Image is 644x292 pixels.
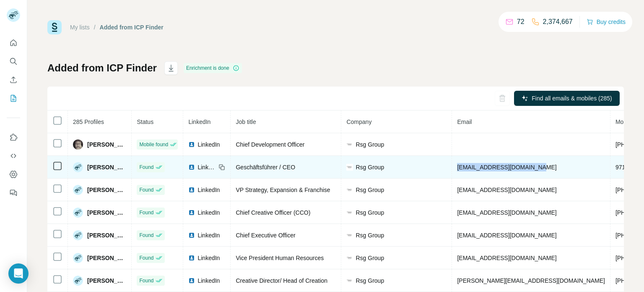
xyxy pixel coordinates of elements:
[346,232,353,239] img: company-logo
[188,164,195,171] img: LinkedIn logo
[356,231,384,239] span: Rsg Group
[356,140,384,149] span: Rsg Group
[188,187,195,193] img: LinkedIn logo
[197,254,220,262] span: LinkedIn
[197,208,220,217] span: LinkedIn
[356,276,384,285] span: Rsg Group
[346,118,371,125] span: Company
[139,209,153,216] span: Found
[457,209,556,216] span: [EMAIL_ADDRESS][DOMAIN_NAME]
[514,91,620,106] button: Find all emails & mobiles (285)
[47,61,157,75] h1: Added from ICP Finder
[87,208,126,217] span: [PERSON_NAME]
[356,163,384,171] span: Rsg Group
[346,255,353,261] img: company-logo
[236,118,256,125] span: Job title
[87,276,126,285] span: [PERSON_NAME]
[587,16,626,28] button: Buy credits
[457,277,605,284] span: [PERSON_NAME][EMAIL_ADDRESS][DOMAIN_NAME]
[346,164,353,171] img: company-logo
[457,118,472,125] span: Email
[184,63,242,73] div: Enrichment is done
[73,162,83,172] img: Avatar
[457,255,556,261] span: [EMAIL_ADDRESS][DOMAIN_NAME]
[197,231,220,239] span: LinkedIn
[87,163,126,171] span: [PERSON_NAME]
[236,187,330,193] span: VP Strategy, Expansion & Franchise
[188,277,195,284] img: LinkedIn logo
[47,20,62,34] img: Surfe Logo
[236,164,295,171] span: Geschäftsführer / CEO
[100,23,164,32] div: Added from ICP Finder
[7,130,20,145] button: Use Surfe on LinkedIn
[73,230,83,240] img: Avatar
[87,231,126,239] span: [PERSON_NAME]
[346,209,353,216] img: company-logo
[543,17,573,27] p: 2,374,667
[7,185,20,200] button: Feedback
[7,167,20,182] button: Dashboard
[94,23,96,32] li: /
[73,276,83,286] img: Avatar
[188,209,195,216] img: LinkedIn logo
[197,140,220,149] span: LinkedIn
[139,163,153,171] span: Found
[87,186,126,194] span: [PERSON_NAME]
[73,253,83,263] img: Avatar
[236,141,304,148] span: Chief Development Officer
[87,254,126,262] span: [PERSON_NAME]
[346,187,353,193] img: company-logo
[188,255,195,261] img: LinkedIn logo
[70,24,90,31] a: My lists
[188,118,210,125] span: LinkedIn
[139,141,168,148] span: Mobile found
[615,118,633,125] span: Mobile
[346,141,353,148] img: company-logo
[8,263,29,284] div: Open Intercom Messenger
[197,276,220,285] span: LinkedIn
[73,208,83,218] img: Avatar
[457,232,556,239] span: [EMAIL_ADDRESS][DOMAIN_NAME]
[7,148,20,163] button: Use Surfe API
[73,139,83,150] img: Avatar
[517,17,525,27] p: 72
[139,254,153,262] span: Found
[532,94,612,103] span: Find all emails & mobiles (285)
[139,231,153,239] span: Found
[7,35,20,50] button: Quick start
[73,118,104,125] span: 285 Profiles
[236,209,310,216] span: Chief Creative Officer (CCO)
[236,255,324,261] span: Vice President Human Resources
[7,91,20,106] button: My lists
[73,185,83,195] img: Avatar
[236,277,327,284] span: Creative Director/ Head of Creation
[87,140,126,149] span: [PERSON_NAME]
[7,54,20,69] button: Search
[7,72,20,87] button: Enrich CSV
[346,277,353,284] img: company-logo
[188,141,195,148] img: LinkedIn logo
[197,186,220,194] span: LinkedIn
[236,232,295,239] span: Chief Executive Officer
[139,277,153,284] span: Found
[457,187,556,193] span: [EMAIL_ADDRESS][DOMAIN_NAME]
[356,186,384,194] span: Rsg Group
[137,118,153,125] span: Status
[197,163,216,171] span: LinkedIn
[139,186,153,194] span: Found
[356,208,384,217] span: Rsg Group
[356,254,384,262] span: Rsg Group
[457,164,556,171] span: [EMAIL_ADDRESS][DOMAIN_NAME]
[188,232,195,239] img: LinkedIn logo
